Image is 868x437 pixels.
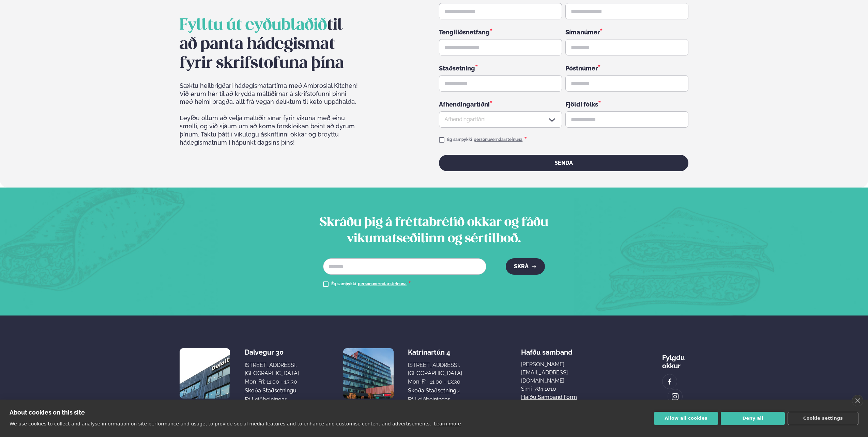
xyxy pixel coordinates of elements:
div: Fjöldi fólks [565,100,688,109]
div: [STREET_ADDRESS], [GEOGRAPHIC_DATA] [245,361,299,377]
div: Dalvegur 30 [245,348,299,356]
p: Sími: 784 1010 [521,385,603,393]
a: Learn more [434,421,461,426]
strong: About cookies on this site [10,409,85,416]
button: Deny all [721,412,785,425]
div: Mon-Fri: 11:00 - 13:30 [245,378,299,386]
a: close [852,395,863,406]
a: Hafðu samband form [521,393,577,401]
button: Allow all cookies [654,412,718,425]
div: Katrínartún 4 [408,348,462,356]
img: image alt [671,393,679,401]
a: persónuverndarstefnuna [474,137,522,143]
div: Símanúmer [565,28,688,36]
a: image alt [668,389,682,404]
button: Cookie settings [788,412,858,425]
button: Senda [439,155,688,171]
div: Mon-Fri: 11:00 - 13:30 [408,378,462,386]
div: Ég samþykki [331,280,411,288]
span: Sæktu heilbrigðari hádegismatartíma með Ambrosial Kitchen! Við erum hér til að krydda máltíðirnar... [180,82,359,106]
img: image alt [666,378,673,386]
div: Póstnúmer [565,64,688,72]
img: image alt [343,348,394,399]
div: Leyfðu öllum að velja máltíðir sínar fyrir vikuna með einu smelli, og við sjáum um að koma ferskl... [180,82,359,172]
p: We use cookies to collect and analyse information on site performance and usage, to provide socia... [10,421,431,426]
div: Ég samþykki [447,136,527,144]
div: Fylgdu okkur [662,348,688,370]
h2: Skráðu þig á fréttabréfið okkar og fáðu vikumatseðilinn og sértilboð. [300,215,568,247]
div: Staðsetning [439,64,562,72]
div: Afhendingartíðni [439,100,562,108]
h2: til að panta hádegismat fyrir skrifstofuna þína [180,16,359,73]
span: Fylltu út eyðublaðið [180,18,327,33]
img: image alt [180,348,230,399]
div: [STREET_ADDRESS], [GEOGRAPHIC_DATA] [408,361,462,377]
a: persónuverndarstefnuna [358,281,407,287]
a: [PERSON_NAME][EMAIL_ADDRESS][DOMAIN_NAME] [521,360,603,385]
a: Skoða staðsetningu [408,387,460,395]
button: Skrá [506,258,545,275]
span: Hafðu samband [521,343,573,356]
a: Fá leiðbeiningar [408,395,450,404]
a: Skoða staðsetningu [245,387,296,395]
div: Tengiliðsnetfang [439,28,562,36]
a: Fá leiðbeiningar [245,395,287,404]
a: image alt [663,374,677,389]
